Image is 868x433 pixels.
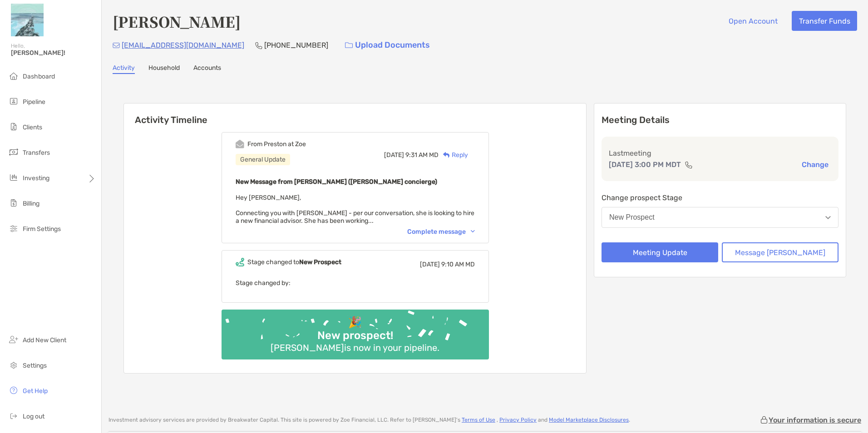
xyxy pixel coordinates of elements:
[439,150,468,160] div: Reply
[236,140,244,148] img: Event icon
[609,148,831,159] p: Last meeting
[8,172,19,183] img: investing icon
[236,194,474,225] span: Hey [PERSON_NAME], Connecting you with [PERSON_NAME] - per our conversation, she is looking to hi...
[148,64,180,74] a: Household
[247,258,341,266] div: Stage changed to
[23,174,49,182] span: Investing
[825,216,831,219] img: Open dropdown arrow
[8,147,19,157] img: transfers icon
[792,11,857,31] button: Transfer Funds
[722,242,838,262] button: Message [PERSON_NAME]
[122,39,244,51] p: [EMAIL_ADDRESS][DOMAIN_NAME]
[8,70,19,81] img: dashboard icon
[267,342,443,353] div: [PERSON_NAME] is now in your pipeline.
[345,316,365,329] div: 🎉
[8,223,19,234] img: firm-settings icon
[113,64,135,74] a: Activity
[236,277,475,289] p: Stage changed by:
[8,359,19,370] img: settings icon
[11,49,96,57] span: [PERSON_NAME]!
[8,334,19,345] img: add_new_client icon
[113,43,120,48] img: Email Icon
[721,11,784,31] button: Open Account
[11,4,44,36] img: Zoe Logo
[769,416,861,424] p: Your information is secure
[407,228,475,236] div: Complete message
[247,140,306,148] div: From Preston at Zoe
[23,73,55,80] span: Dashboard
[23,413,44,420] span: Log out
[339,35,436,55] a: Upload Documents
[314,329,397,342] div: New prospect!
[443,152,450,158] img: Reply icon
[23,200,39,207] span: Billing
[471,230,475,233] img: Chevron icon
[113,11,241,32] h4: [PERSON_NAME]
[23,362,47,369] span: Settings
[441,261,475,268] span: 9:10 AM MD
[384,151,404,159] span: [DATE]
[549,417,629,423] a: Model Marketplace Disclosures
[685,161,693,168] img: communication type
[499,417,537,423] a: Privacy Policy
[8,410,19,421] img: logout icon
[602,192,838,203] p: Change prospect Stage
[8,197,19,208] img: billing icon
[8,385,19,396] img: get-help icon
[23,225,61,233] span: Firm Settings
[609,213,655,221] div: New Prospect
[602,114,838,126] p: Meeting Details
[193,64,221,74] a: Accounts
[420,261,440,268] span: [DATE]
[23,149,50,157] span: Transfers
[8,121,19,132] img: clients icon
[222,310,489,352] img: Confetti
[255,42,262,49] img: Phone Icon
[299,258,341,266] b: New Prospect
[23,387,48,395] span: Get Help
[602,207,838,228] button: New Prospect
[609,159,681,170] p: [DATE] 3:00 PM MDT
[23,123,42,131] span: Clients
[23,336,66,344] span: Add New Client
[345,42,353,49] img: button icon
[124,103,586,125] h6: Activity Timeline
[264,39,328,51] p: [PHONE_NUMBER]
[236,258,244,266] img: Event icon
[108,417,630,423] p: Investment advisory services are provided by Breakwater Capital . This site is powered by Zoe Fin...
[8,96,19,107] img: pipeline icon
[23,98,45,106] span: Pipeline
[799,160,831,169] button: Change
[405,151,439,159] span: 9:31 AM MD
[602,242,718,262] button: Meeting Update
[462,417,495,423] a: Terms of Use
[236,178,437,186] b: New Message from [PERSON_NAME] ([PERSON_NAME] concierge)
[236,154,290,165] div: General Update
